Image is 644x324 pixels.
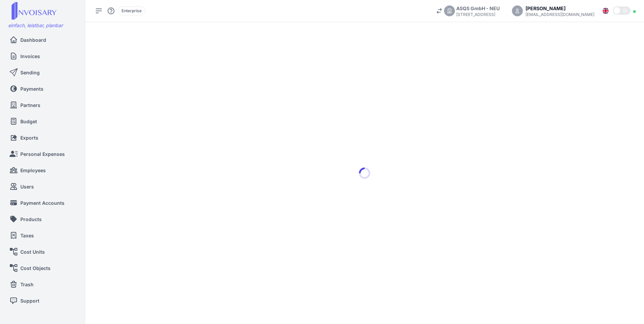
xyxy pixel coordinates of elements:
a: Budget [10,114,80,128]
span: einfach, leistbar, planbar [8,22,63,28]
a: Taxes [10,229,78,242]
div: [EMAIL_ADDRESS][DOMAIN_NAME] [526,12,594,17]
span: Cost Objects [20,265,51,272]
a: Sending [10,66,80,79]
span: Trash [20,281,34,288]
div: [PERSON_NAME] [526,5,594,12]
span: Payment Accounts [20,199,65,206]
a: Partners [10,98,78,112]
a: Support [10,294,80,307]
a: Exports [10,131,80,144]
a: Employees [10,163,78,177]
span: Employees [20,167,46,174]
a: Enterprise [118,7,145,13]
span: Sending [20,69,40,76]
span: Exports [20,134,38,141]
span: Users [20,183,34,190]
a: Invoices [10,49,78,63]
div: Enterprise [118,6,145,15]
a: Trash [10,277,80,291]
img: Flag_en.svg [603,8,609,14]
span: Payments [20,85,43,92]
a: Cost Objects [10,261,78,275]
span: Products [20,216,42,223]
a: Payments [10,82,80,95]
span: Budget [20,118,37,125]
span: Partners [20,102,40,109]
div: Online [633,10,636,13]
span: Dashboard [20,36,46,43]
a: Cost Units [10,245,78,258]
a: Products [10,212,80,226]
div: ASQS GmbH - NEU [456,5,500,12]
a: Personal Expenses [10,147,80,161]
a: Dashboard [10,33,80,47]
span: Invoices [20,53,40,60]
a: Payment Accounts [10,196,78,210]
span: Cost Units [20,248,45,255]
span: Personal Expenses [20,150,65,158]
span: Support [20,297,39,304]
div: [STREET_ADDRESS] [456,12,500,17]
span: Taxes [20,232,34,239]
a: Users [10,180,80,193]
